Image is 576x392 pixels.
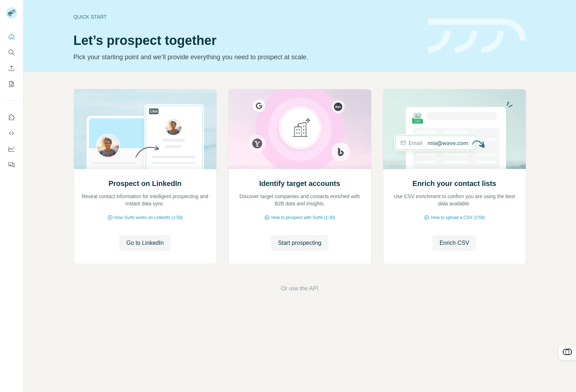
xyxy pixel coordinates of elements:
[271,214,335,221] span: How to prospect with Surfe (1:30)
[114,214,183,221] span: How Surfe works on LinkedIn (1:58)
[383,89,526,169] img: Enrich your contact lists
[108,178,181,188] h2: Prospect on LinkedIn
[281,284,318,293] button: Or use the API
[259,178,340,188] h2: Identify target accounts
[6,158,17,171] button: Feedback
[6,46,17,59] button: Search
[74,13,420,20] div: Quick start
[126,239,164,247] span: Go to LinkedIn
[390,193,519,207] p: Use CSV enrichment to confirm you are using the best data available.
[119,235,171,251] button: Go to LinkedIn
[6,127,17,140] button: Use Surfe API
[74,89,217,169] img: Prospect on LinkedIn
[74,52,420,62] p: Pick your starting point and we’ll provide everything you need to prospect at scale.
[6,30,17,43] button: Quick start
[6,78,17,90] button: My lists
[81,193,209,207] p: Reveal contact information for intelligent prospecting and instant data sync.
[271,235,329,251] button: Start prospecting
[236,193,364,207] p: Discover target companies and contacts enriched with B2B data and insights.
[6,62,17,75] button: Enrich CSV
[278,239,322,247] span: Start prospecting
[428,19,526,53] img: banner
[228,89,371,169] img: Identify target accounts
[431,214,484,221] span: How to upload a CSV (2:59)
[6,143,17,155] button: Dashboard
[6,111,17,124] button: Use Surfe on LinkedIn
[412,178,496,188] h2: Enrich your contact lists
[440,239,469,247] span: Enrich CSV
[432,235,477,251] button: Enrich CSV
[74,33,420,48] h1: Let’s prospect together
